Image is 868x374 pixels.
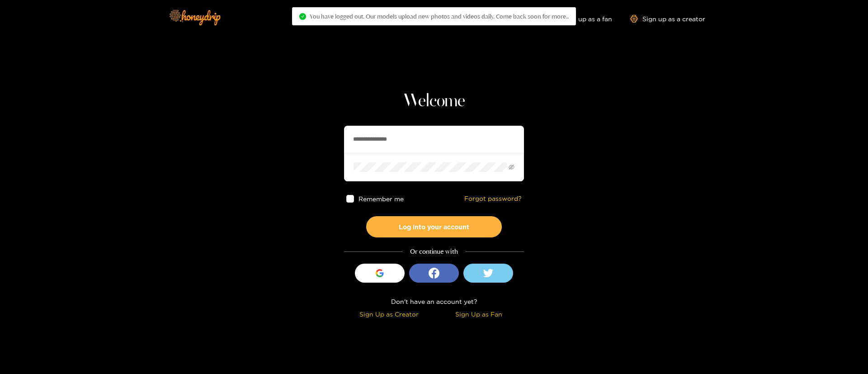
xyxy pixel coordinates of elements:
[310,13,569,20] span: You have logged out. Our models upload new photos and videos daily. Come back soon for more..
[630,15,705,23] a: Sign up as a creator
[509,164,514,170] span: eye-invisible
[366,216,502,237] button: Log into your account
[346,309,432,319] div: Sign Up as Creator
[344,90,524,112] h1: Welcome
[299,13,306,20] span: check-circle
[344,296,524,307] div: Don't have an account yet?
[464,195,522,203] a: Forgot password?
[550,15,612,23] a: Sign up as a fan
[344,246,524,257] div: Or continue with
[359,195,404,202] span: Remember me
[436,309,522,319] div: Sign Up as Fan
